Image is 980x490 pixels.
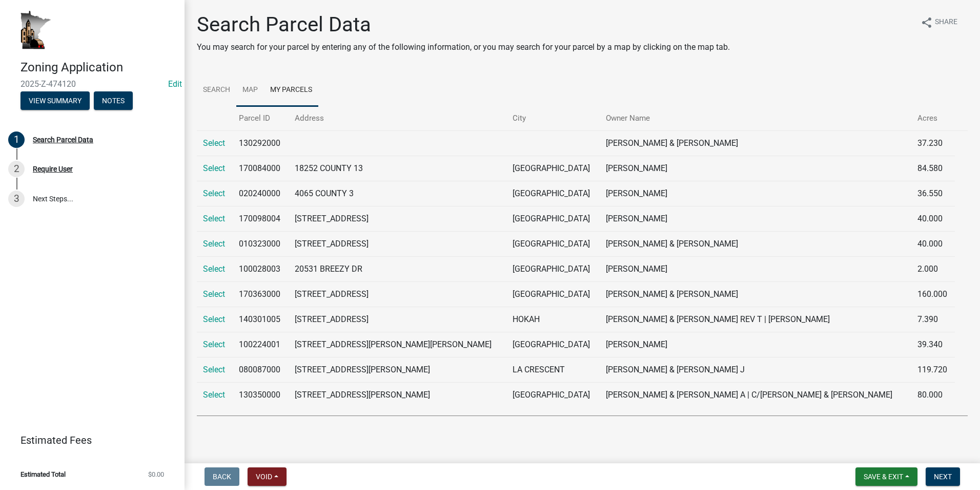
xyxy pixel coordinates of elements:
[8,161,25,177] div: 2
[203,189,225,198] a: Select
[289,181,506,206] td: 4065 COUNTY 3
[289,156,506,181] td: 18252 COUNTY 13
[506,181,600,206] td: [GEOGRAPHIC_DATA]
[911,156,955,181] td: 84.580
[600,281,911,307] td: [PERSON_NAME] & [PERSON_NAME]
[264,74,318,107] a: My Parcels
[289,281,506,307] td: [STREET_ADDRESS]
[203,214,225,223] a: Select
[233,332,289,357] td: 100224001
[203,138,225,148] a: Select
[506,206,600,231] td: [GEOGRAPHIC_DATA]
[912,12,966,32] button: shareShare
[600,156,911,181] td: [PERSON_NAME]
[233,281,289,307] td: 170363000
[203,163,225,173] a: Select
[289,382,506,407] td: [STREET_ADDRESS][PERSON_NAME]
[236,74,264,107] a: Map
[21,60,176,75] h4: Zoning Application
[203,365,225,374] a: Select
[233,307,289,332] td: 140301005
[233,181,289,206] td: 020240000
[911,357,955,382] td: 119.720
[600,357,911,382] td: [PERSON_NAME] & [PERSON_NAME] J
[21,471,66,478] span: Estimated Total
[911,332,955,357] td: 39.340
[911,206,955,231] td: 40.000
[600,130,911,156] td: [PERSON_NAME] & [PERSON_NAME]
[600,181,911,206] td: [PERSON_NAME]
[911,106,955,130] th: Acres
[506,307,600,332] td: HOKAH
[233,382,289,407] td: 130350000
[506,231,600,256] td: [GEOGRAPHIC_DATA]
[921,16,933,29] i: share
[506,106,600,130] th: City
[600,382,911,407] td: [PERSON_NAME] & [PERSON_NAME] A | C/[PERSON_NAME] & [PERSON_NAME]
[233,130,289,156] td: 130292000
[506,382,600,407] td: [GEOGRAPHIC_DATA]
[233,206,289,231] td: 170098004
[911,281,955,307] td: 160.000
[911,231,955,256] td: 40.000
[233,156,289,181] td: 170084000
[21,97,90,105] wm-modal-confirm: Summary
[94,91,133,110] button: Notes
[289,332,506,357] td: [STREET_ADDRESS][PERSON_NAME][PERSON_NAME]
[289,256,506,281] td: 20531 BREEZY DR
[233,231,289,256] td: 010323000
[203,390,225,400] a: Select
[600,106,911,130] th: Owner Name
[911,307,955,332] td: 7.390
[33,165,73,173] div: Require User
[94,97,133,105] wm-modal-confirm: Notes
[203,264,225,274] a: Select
[248,467,287,486] button: Void
[233,256,289,281] td: 100028003
[197,74,236,107] a: Search
[289,206,506,231] td: [STREET_ADDRESS]
[197,12,730,37] h1: Search Parcel Data
[600,332,911,357] td: [PERSON_NAME]
[864,473,903,481] span: Save & Exit
[600,307,911,332] td: [PERSON_NAME] & [PERSON_NAME] REV T | [PERSON_NAME]
[168,79,182,89] wm-modal-confirm: Edit Application Number
[289,106,506,130] th: Address
[934,473,952,481] span: Next
[506,332,600,357] td: [GEOGRAPHIC_DATA]
[197,41,730,53] p: You may search for your parcel by entering any of the following information, or you may search fo...
[8,131,25,148] div: 1
[911,181,955,206] td: 36.550
[8,430,168,450] a: Estimated Fees
[911,382,955,407] td: 80.000
[33,136,93,143] div: Search Parcel Data
[506,281,600,307] td: [GEOGRAPHIC_DATA]
[203,340,225,349] a: Select
[911,256,955,281] td: 2.000
[289,357,506,382] td: [STREET_ADDRESS][PERSON_NAME]
[600,231,911,256] td: [PERSON_NAME] & [PERSON_NAME]
[203,239,225,249] a: Select
[289,231,506,256] td: [STREET_ADDRESS]
[233,357,289,382] td: 080087000
[506,256,600,281] td: [GEOGRAPHIC_DATA]
[21,11,51,49] img: Houston County, Minnesota
[148,471,164,478] span: $0.00
[213,473,231,481] span: Back
[203,314,225,324] a: Select
[911,130,955,156] td: 37.230
[233,106,289,130] th: Parcel ID
[926,467,960,486] button: Next
[506,357,600,382] td: LA CRESCENT
[21,91,90,110] button: View Summary
[256,473,272,481] span: Void
[935,16,957,29] span: Share
[168,79,182,89] a: Edit
[205,467,239,486] button: Back
[289,307,506,332] td: [STREET_ADDRESS]
[203,289,225,299] a: Select
[600,206,911,231] td: [PERSON_NAME]
[506,156,600,181] td: [GEOGRAPHIC_DATA]
[600,256,911,281] td: [PERSON_NAME]
[21,79,164,89] span: 2025-Z-474120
